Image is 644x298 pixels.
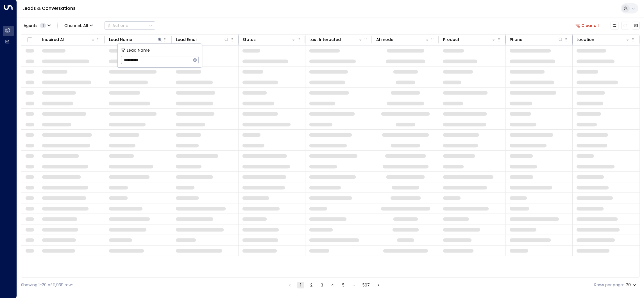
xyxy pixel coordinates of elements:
[62,22,95,29] button: Channel:All
[510,36,522,43] div: Phone
[309,36,363,43] div: Last Interacted
[361,282,371,288] button: Go to page 597
[127,47,150,54] span: Lead Name
[376,36,430,43] div: AI mode
[107,23,128,28] div: Actions
[375,282,382,288] button: Go to next page
[319,282,325,288] button: Go to page 3
[309,36,341,43] div: Last Interacted
[626,281,638,289] div: 20
[176,36,198,43] div: Lead Email
[42,36,65,43] div: Inquired At
[105,21,155,30] button: Actions
[242,36,256,43] div: Status
[286,281,382,288] nav: pagination navigation
[21,22,53,29] button: Agents1
[297,282,304,288] button: page 1
[42,36,96,43] div: Inquired At
[577,36,594,43] div: Location
[351,282,357,288] div: …
[376,36,393,43] div: AI mode
[22,5,76,12] a: Leads & Conversations
[242,36,296,43] div: Status
[340,282,347,288] button: Go to page 5
[329,282,336,288] button: Go to page 4
[109,36,132,43] div: Lead Name
[62,22,95,29] span: Channel:
[443,36,497,43] div: Product
[621,22,629,29] span: Refresh
[24,24,37,27] span: Agents
[577,36,631,43] div: Location
[105,21,155,30] div: Button group with a nested menu
[573,22,601,29] button: Clear all
[308,282,315,288] button: Go to page 2
[632,22,640,29] button: Archived Leads
[40,23,46,28] span: 1
[83,23,88,28] span: All
[21,282,74,288] div: Showing 1-20 of 11,939 rows
[176,36,230,43] div: Lead Email
[510,36,563,43] div: Phone
[109,36,163,43] div: Lead Name
[611,22,618,29] button: Customize
[443,36,459,43] div: Product
[594,282,624,288] label: Rows per page:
